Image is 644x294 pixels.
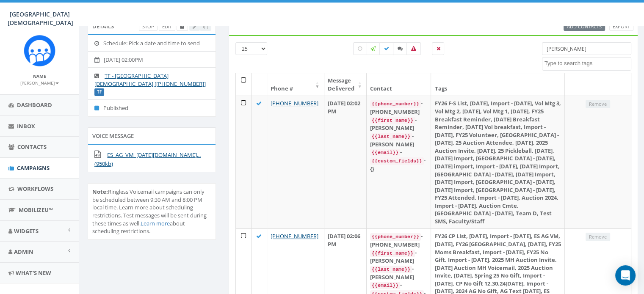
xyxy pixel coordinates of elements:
a: TF - [GEOGRAPHIC_DATA][DEMOGRAPHIC_DATA] [[PHONE_NUMBER]] [94,72,206,88]
a: ES_AG_VM_[DATE][DOMAIN_NAME]... (950kb) [94,151,201,168]
code: {{custom_fields}} [370,157,424,165]
span: Widgets [14,227,39,235]
b: Note: [92,188,108,195]
span: Inbox [17,122,35,130]
small: [PERSON_NAME] [20,80,59,86]
label: Bounced [406,42,421,55]
code: {{first_name}} [370,117,415,124]
div: - [PERSON_NAME] [370,132,428,148]
span: [GEOGRAPHIC_DATA][DEMOGRAPHIC_DATA] [8,10,73,27]
div: - [PERSON_NAME] [370,265,428,281]
li: [DATE] 02:00PM [88,51,216,68]
i: Schedule: Pick a date and time to send [94,41,103,46]
code: {{email}} [370,282,400,289]
span: What's New [16,269,51,277]
code: {{phone_number}} [370,233,421,241]
label: Delivered [379,42,394,55]
a: Export [609,22,633,31]
th: Phone #: activate to sort column ascending [267,73,324,96]
span: Admin [14,248,33,256]
div: - {} [370,157,428,173]
li: Published [88,99,216,116]
span: Archive Campaign [180,23,185,30]
div: - [370,148,428,157]
span: Ringless Voicemail campaigns can only be scheduled between 9:30 AM and 8:00 PM local time. Learn ... [92,188,207,235]
label: Removed [432,42,444,55]
th: Tags [431,73,565,96]
span: Campaigns [17,164,50,172]
div: Voice Message [88,127,216,144]
span: Dashboard [17,101,52,109]
a: [PERSON_NAME] [20,79,59,86]
div: - [PERSON_NAME] [370,249,428,265]
span: MobilizeU™ [19,206,53,214]
label: Pending [353,42,367,55]
td: FY26 F-S List, [DATE], Import - [DATE], Vol Mtg 3, Vol Mtg 2, [DATE], Vol Mtg 1, [DATE], FY25 Bre... [431,96,565,228]
code: {{last_name}} [370,133,412,140]
div: - [370,281,428,289]
code: {{first_name}} [370,250,415,257]
label: Replied [393,42,407,55]
label: TF [94,88,104,96]
code: {{email}} [370,149,400,157]
img: Rally_Corp_Icon_1.png [24,35,55,66]
i: Published [94,105,103,111]
a: [PHONE_NUMBER] [271,232,318,240]
th: Contact [367,73,431,96]
a: Stop [139,22,158,31]
div: Open Intercom Messenger [615,265,636,286]
textarea: Search [544,60,631,67]
code: {{last_name}} [370,266,412,273]
div: - [PHONE_NUMBER] [370,99,428,115]
label: Sending [366,42,380,55]
li: Schedule: Pick a date and time to send [88,35,216,52]
code: {{phone_number}} [370,100,421,108]
td: [DATE] 02:02 PM [324,96,367,228]
span: Contacts [17,143,47,151]
a: Learn more [141,220,170,227]
small: Name [33,73,46,79]
div: - [PHONE_NUMBER] [370,232,428,248]
a: [PHONE_NUMBER] [271,99,318,107]
a: Edit [159,22,175,31]
div: - [PERSON_NAME] [370,116,428,132]
input: Type to search [542,42,631,55]
span: Workflows [17,185,53,192]
th: Message Delivered: activate to sort column ascending [324,73,367,96]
